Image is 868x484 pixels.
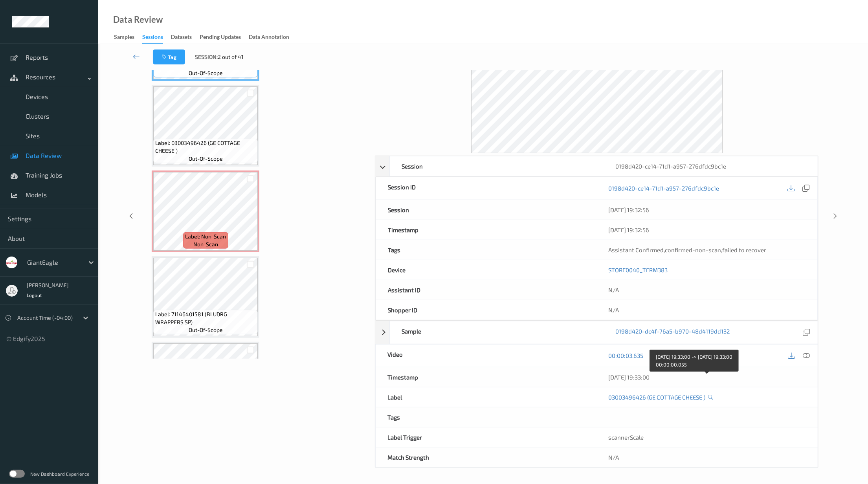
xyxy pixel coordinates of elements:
[390,156,604,176] div: Session
[376,280,596,300] div: Assistant ID
[665,246,721,253] span: confirmed-non-scan
[609,226,806,234] div: [DATE] 19:32:56
[376,200,596,220] div: Session
[153,49,185,64] button: Tag
[142,32,171,44] a: Sessions
[171,33,192,43] div: Datasets
[375,156,818,176] div: Session0198d420-ce14-71d1-a957-276dfdc9bc1e
[376,367,596,387] div: Timestamp
[114,32,142,43] a: Samples
[195,53,218,61] span: Session:
[376,240,596,260] div: Tags
[376,427,596,447] div: Label Trigger
[597,280,817,300] div: N/A
[609,206,806,214] div: [DATE] 19:32:56
[597,427,818,447] div: scannerScale
[609,246,767,253] span: , ,
[376,447,596,467] div: Match Strength
[597,447,818,467] div: N/A
[390,321,604,344] div: Sample
[376,177,596,200] div: Session ID
[615,327,730,338] a: 0198d420-dc4f-76a5-b970-48d4119dd132
[376,407,596,427] div: Tags
[114,33,134,43] div: Samples
[200,33,241,43] div: Pending Updates
[142,33,163,44] div: Sessions
[189,155,223,163] span: out-of-scope
[218,53,244,61] span: 2 out of 41
[185,233,226,240] span: Label: Non-Scan
[171,32,200,43] a: Datasets
[376,260,596,280] div: Device
[376,300,596,320] div: Shopper ID
[609,352,644,359] a: 00:00:03.635
[376,220,596,240] div: Timestamp
[376,387,596,407] div: Label
[249,33,289,43] div: Data Annotation
[249,32,297,43] a: Data Annotation
[609,246,664,253] span: Assistant Confirmed
[609,266,668,273] a: STORE0040_TERM383
[156,139,256,155] span: Label: 03003496426 (GE COTTAGE CHEESE )
[376,345,596,367] div: Video
[609,373,806,381] div: [DATE] 19:33:00
[723,246,767,253] span: failed to recover
[375,321,818,344] div: Sample0198d420-dc4f-76a5-b970-48d4119dd132
[604,156,817,176] div: 0198d420-ce14-71d1-a957-276dfdc9bc1e
[156,310,256,326] span: Label: 71146401581 (BLUDRG WRAPPERS SP)
[200,32,249,43] a: Pending Updates
[609,393,706,401] a: 03003496426 (GE COTTAGE CHEESE )
[597,300,817,320] div: N/A
[113,16,163,24] div: Data Review
[189,326,223,334] span: out-of-scope
[609,184,719,192] a: 0198d420-ce14-71d1-a957-276dfdc9bc1e
[193,240,218,248] span: non-scan
[189,69,223,77] span: out-of-scope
